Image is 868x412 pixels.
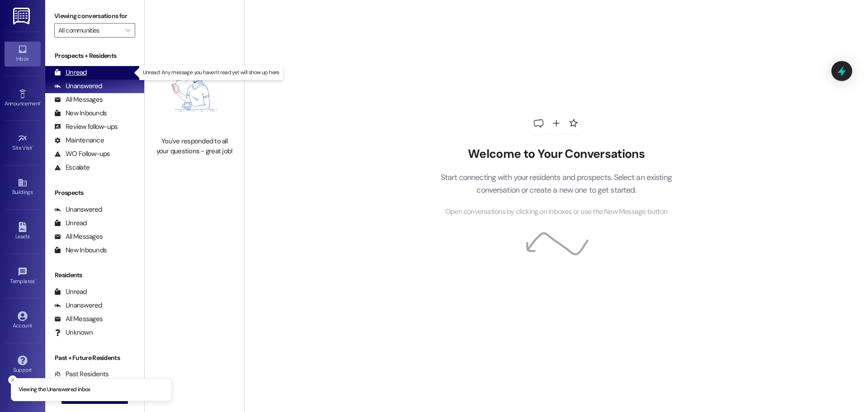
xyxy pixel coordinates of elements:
[58,23,121,38] input: All communities
[155,50,234,132] img: empty-state
[45,353,144,363] div: Past + Future Residents
[54,218,87,228] div: Unread
[35,277,36,283] span: •
[54,95,103,104] div: All Messages
[54,109,107,118] div: New Inbounds
[45,270,144,280] div: Residents
[33,143,34,150] span: •
[45,51,144,61] div: Prospects + Residents
[5,219,41,244] a: Leads
[54,301,102,310] div: Unanswered
[54,163,90,172] div: Escalate
[54,287,87,297] div: Unread
[54,369,109,379] div: Past Residents
[13,8,32,24] img: ResiDesk Logo
[5,308,41,333] a: Account
[54,149,110,159] div: WO Follow-ups
[54,122,118,132] div: Review follow-ups
[54,81,102,91] div: Unanswered
[54,314,103,324] div: All Messages
[54,136,104,145] div: Maintenance
[5,42,41,66] a: Inbox
[427,147,685,161] h2: Welcome to Your Conversations
[5,175,41,199] a: Buildings
[54,232,103,242] div: All Messages
[45,188,144,198] div: Prospects
[5,353,41,377] a: Support
[54,246,107,255] div: New Inbounds
[54,205,102,214] div: Unanswered
[54,9,135,23] label: Viewing conversations for
[8,375,17,384] button: Close toast
[125,27,130,34] i: 
[54,68,87,77] div: Unread
[143,69,279,76] p: Unread: Any message you haven't read yet will show up here
[40,99,42,105] span: •
[155,137,234,156] div: You've responded to all your questions - great job!
[427,171,685,197] p: Start connecting with your residents and prospects. Select an existing conversation or create a n...
[19,386,90,394] p: Viewing the Unanswered inbox
[54,328,93,337] div: Unknown
[5,131,41,155] a: Site Visit •
[5,264,41,289] a: Templates •
[445,206,667,218] span: Open conversations by clicking on inboxes or use the New Message button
